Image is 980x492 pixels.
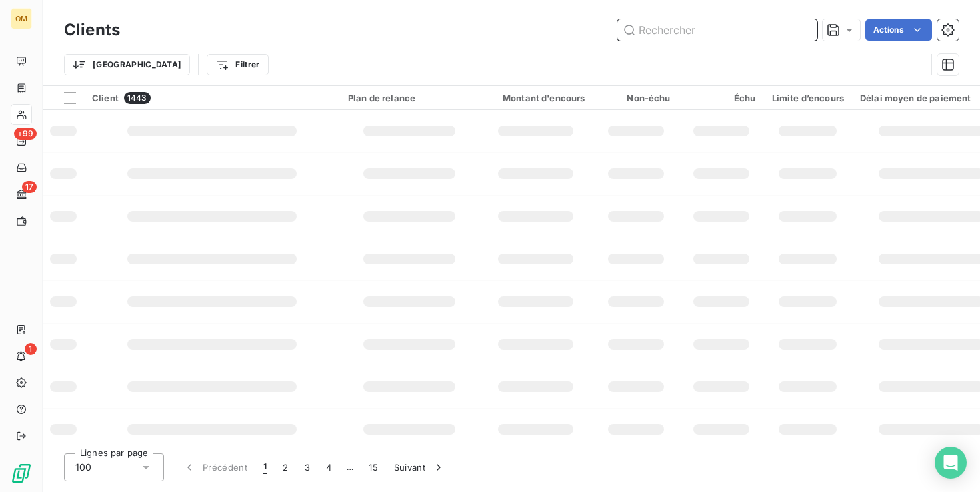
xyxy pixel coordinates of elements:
[617,19,817,41] input: Rechercher
[361,453,386,481] button: 15
[865,19,932,41] button: Actions
[11,463,32,484] img: Logo LeanPay
[11,8,32,29] div: OM
[263,461,267,474] span: 1
[318,453,339,481] button: 4
[92,93,119,103] span: Client
[487,93,585,103] div: Montant d'encours
[935,447,967,479] div: Open Intercom Messenger
[64,18,120,42] h3: Clients
[348,93,471,103] div: Plan de relance
[75,461,91,474] span: 100
[601,93,671,103] div: Non-échu
[255,453,275,481] button: 1
[14,128,37,140] span: +99
[772,93,844,103] div: Limite d’encours
[297,453,318,481] button: 3
[124,92,151,104] span: 1443
[687,93,756,103] div: Échu
[386,453,453,481] button: Suivant
[64,54,190,75] button: [GEOGRAPHIC_DATA]
[275,453,296,481] button: 2
[175,453,255,481] button: Précédent
[22,181,37,193] span: 17
[207,54,268,75] button: Filtrer
[25,343,37,355] span: 1
[339,457,361,478] span: …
